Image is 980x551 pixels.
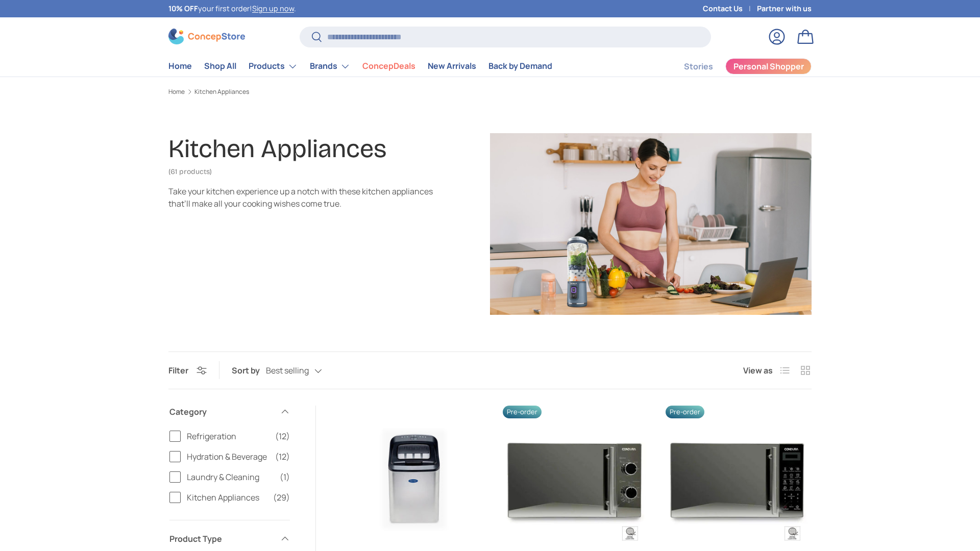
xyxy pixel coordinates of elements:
[168,365,207,376] button: Filter
[168,56,192,76] a: Home
[204,56,236,76] a: Shop All
[488,56,552,76] a: Back by Demand
[659,56,812,77] nav: Secondary
[666,406,704,418] span: Pre-order
[168,167,212,176] span: (61 products)
[168,29,245,44] img: ConcepStore
[187,450,269,463] span: Hydration & Beverage
[280,471,290,483] span: (1)
[169,533,274,545] span: Product Type
[168,185,433,210] div: Take your kitchen experience up a notch with these kitchen appliances that’ll make all your cooki...
[362,56,415,76] a: ConcepDeals
[725,58,812,74] a: Personal Shopper
[266,362,342,380] button: Best selling
[503,406,542,418] span: Pre-order
[194,89,249,95] a: Kitchen Appliances
[169,393,290,430] summary: Category
[757,3,812,14] a: Partner with us
[169,406,274,418] span: Category
[168,3,296,14] p: your first order! .
[252,4,294,13] a: Sign up now
[304,56,356,77] summary: Brands
[703,3,757,14] a: Contact Us
[242,56,304,77] summary: Products
[249,56,298,77] a: Products
[428,56,476,76] a: New Arrivals
[168,134,386,164] h1: Kitchen Appliances
[490,133,812,315] img: Kitchen Appliances
[187,430,269,442] span: Refrigeration
[168,4,198,13] strong: 10% OFF
[168,87,812,96] nav: Breadcrumbs
[273,491,290,504] span: (29)
[187,471,274,483] span: Laundry & Cleaning
[743,364,773,377] span: View as
[275,430,290,442] span: (12)
[684,57,713,77] a: Stories
[187,491,267,504] span: Kitchen Appliances
[310,56,350,77] a: Brands
[266,366,309,375] span: Best selling
[275,450,290,463] span: (12)
[168,89,185,95] a: Home
[168,365,188,376] span: Filter
[733,62,804,70] span: Personal Shopper
[232,364,266,377] label: Sort by
[168,56,552,77] nav: Primary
